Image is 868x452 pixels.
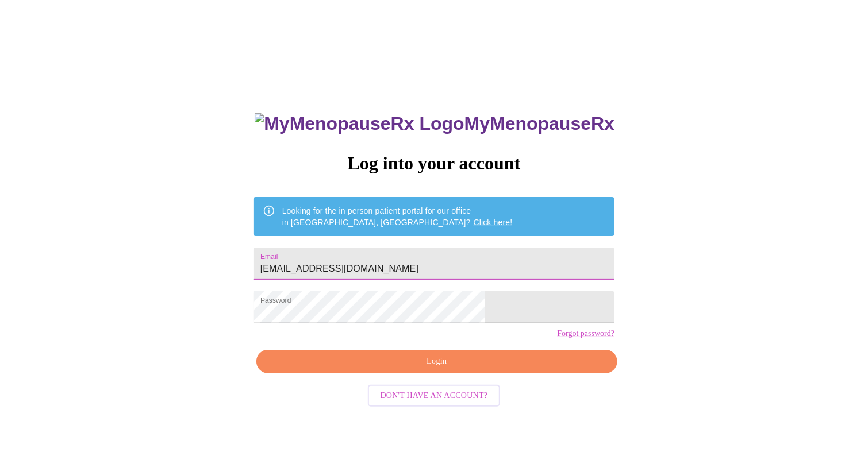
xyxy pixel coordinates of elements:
[282,200,513,233] div: Looking for the in person patient portal for our office in [GEOGRAPHIC_DATA], [GEOGRAPHIC_DATA]?
[365,390,504,400] a: Don't have an account?
[381,389,488,403] span: Don't have an account?
[474,218,513,227] a: Click here!
[368,385,501,407] button: Don't have an account?
[256,350,617,373] button: Login
[255,113,464,134] img: MyMenopauseRx Logo
[270,354,604,369] span: Login
[255,113,614,134] h3: MyMenopauseRx
[254,153,614,174] h3: Log into your account
[557,329,614,338] a: Forgot password?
